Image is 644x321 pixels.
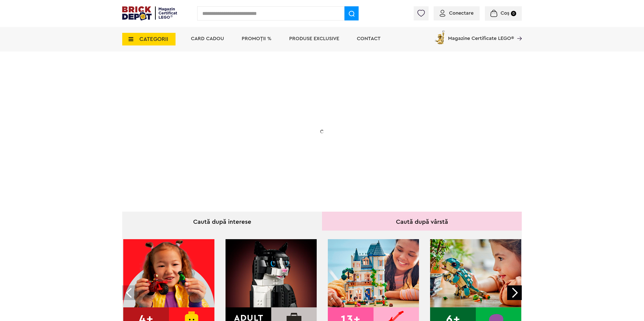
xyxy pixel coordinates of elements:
[448,29,514,41] span: Magazine Certificate LEGO®
[501,11,509,16] span: Coș
[289,36,339,41] a: Produse exclusive
[511,11,516,16] small: 0
[440,11,474,16] a: Conectare
[449,11,474,16] span: Conectare
[242,36,271,41] a: PROMOȚII %
[191,36,224,41] a: Card Cadou
[158,125,259,146] h2: La două seturi LEGO de adulți achiziționate din selecție! În perioada 12 - [DATE]!
[357,36,381,41] a: Contact
[122,212,322,231] div: Caută după interese
[158,102,259,120] h1: 20% Reducere!
[139,36,168,42] span: CATEGORII
[322,212,522,231] div: Caută după vârstă
[158,158,259,164] div: Explorează
[514,29,522,34] a: Magazine Certificate LEGO®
